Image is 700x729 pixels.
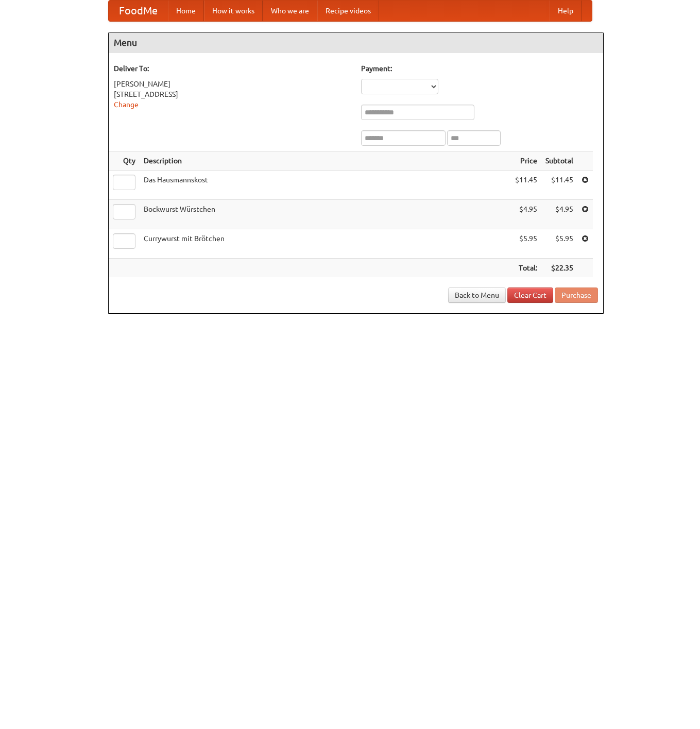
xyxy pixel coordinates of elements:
[168,1,204,21] a: Home
[511,171,541,200] td: $11.45
[114,89,351,99] div: [STREET_ADDRESS]
[511,259,541,278] th: Total:
[317,1,379,21] a: Recipe videos
[114,100,139,109] a: Change
[114,63,351,74] h5: Deliver To:
[541,171,577,200] td: $11.45
[541,151,577,171] th: Subtotal
[507,287,553,303] a: Clear Cart
[204,1,263,21] a: How it works
[541,259,577,278] th: $22.35
[541,200,577,229] td: $4.95
[140,229,511,259] td: Currywurst mit Brötchen
[114,79,351,89] div: [PERSON_NAME]
[263,1,317,21] a: Who we are
[511,229,541,259] td: $5.95
[109,1,168,21] a: FoodMe
[361,63,598,74] h5: Payment:
[140,200,511,229] td: Bockwurst Würstchen
[511,200,541,229] td: $4.95
[448,287,506,303] a: Back to Menu
[555,287,598,303] button: Purchase
[550,1,582,21] a: Help
[140,171,511,200] td: Das Hausmannskost
[140,151,511,171] th: Description
[511,151,541,171] th: Price
[109,32,603,53] h4: Menu
[541,229,577,259] td: $5.95
[109,151,140,171] th: Qty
